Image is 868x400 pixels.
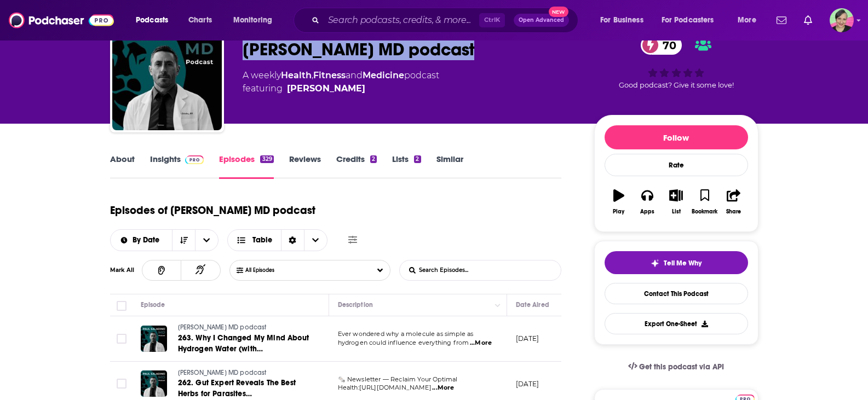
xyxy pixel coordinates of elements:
[289,154,321,179] a: Reviews
[243,82,439,95] span: featuring
[133,236,163,244] span: By Date
[664,259,702,268] span: Tell Me Why
[226,11,286,29] button: open menu
[141,298,165,311] div: Episode
[260,155,273,163] div: 329
[414,155,421,163] div: 2
[514,14,569,27] button: Open AdvancedNew
[491,299,504,312] button: Column Actions
[128,11,182,29] button: open menu
[117,379,127,389] span: Toggle select row
[338,375,458,383] span: 🗞️ Newsletter — Reclaim Your Optimal
[117,334,127,344] span: Toggle select row
[178,378,309,399] a: 262. Gut Expert Reveals The Best Herbs for Parasites ([PERSON_NAME])
[195,230,218,251] button: open menu
[652,36,682,55] span: 70
[726,208,741,215] div: Share
[549,7,568,17] span: New
[672,208,681,215] div: List
[830,8,854,32] button: Show profile menu
[111,236,173,244] button: open menu
[470,339,492,347] span: ...More
[633,182,662,222] button: Apps
[619,81,734,89] span: Good podcast? Give it some love!
[312,70,313,80] span: ,
[304,8,589,33] div: Search podcasts, credits, & more...
[110,154,135,179] a: About
[651,259,659,268] img: tell me why sparkle
[172,230,195,251] button: Sort Direction
[252,236,272,244] span: Table
[336,154,377,179] a: Credits2
[178,368,309,378] a: [PERSON_NAME] MD podcast
[605,251,748,274] button: tell me why sparkleTell Me Why
[185,155,204,164] img: Podchaser Pro
[338,384,432,391] span: Health:[URL][DOMAIN_NAME]
[281,230,304,251] div: Sort Direction
[519,18,564,23] span: Open Advanced
[287,82,365,95] a: Dr. Paul Saladino
[613,208,624,215] div: Play
[691,182,719,222] button: Bookmark
[178,333,309,355] a: 263. Why I Changed My Mind About Hydrogen Water (with [PERSON_NAME])
[516,298,549,311] div: Date Aired
[662,182,690,222] button: List
[243,69,439,95] div: A weekly podcast
[346,70,363,80] span: and
[188,13,212,28] span: Charts
[136,13,168,28] span: Podcasts
[432,384,454,392] span: ...More
[112,21,222,130] img: Paul Saladino MD podcast
[830,8,854,32] img: User Profile
[605,154,748,176] div: Rate
[516,334,539,343] p: [DATE]
[219,154,273,179] a: Episodes329
[662,13,714,28] span: For Podcasters
[692,208,717,215] div: Bookmark
[619,353,733,380] a: Get this podcast via API
[639,362,724,372] span: Get this podcast via API
[110,204,315,217] h1: Episodes of [PERSON_NAME] MD podcast
[738,13,756,28] span: More
[719,182,748,222] button: Share
[150,154,204,179] a: InsightsPodchaser Pro
[338,330,474,338] span: Ever wondered why a molecule as simple as
[392,154,421,179] a: Lists2
[181,11,219,29] a: Charts
[338,339,469,346] span: hydrogen could influence everything from
[605,125,748,149] button: Follow
[110,268,142,273] div: Mark All
[281,70,312,80] a: Health
[730,11,770,29] button: open menu
[600,13,643,28] span: For Business
[233,13,272,28] span: Monitoring
[9,10,114,31] img: Podchaser - Follow, Share and Rate Podcasts
[178,333,309,364] span: 263. Why I Changed My Mind About Hydrogen Water (with [PERSON_NAME])
[605,182,633,222] button: Play
[593,11,657,29] button: open menu
[516,379,539,389] p: [DATE]
[363,70,404,80] a: Medicine
[654,11,730,29] button: open menu
[772,11,791,30] a: Show notifications dropdown
[370,155,377,163] div: 2
[229,260,390,281] button: Choose List Listened
[245,267,296,274] span: All Episodes
[641,36,682,55] a: 70
[436,154,463,179] a: Similar
[313,70,346,80] a: Fitness
[830,8,854,32] span: Logged in as LizDVictoryBelt
[800,11,817,30] a: Show notifications dropdown
[605,283,748,304] a: Contact This Podcast
[640,208,654,215] div: Apps
[324,11,479,29] input: Search podcasts, credits, & more...
[479,13,505,27] span: Ctrl K
[178,369,267,376] span: [PERSON_NAME] MD podcast
[594,28,758,96] div: 70Good podcast? Give it some love!
[227,229,327,251] button: Choose View
[338,298,373,311] div: Description
[605,313,748,334] button: Export One-Sheet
